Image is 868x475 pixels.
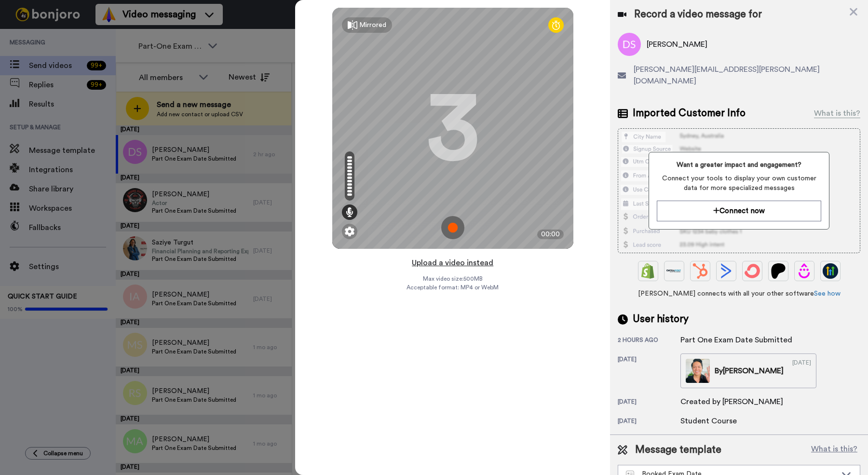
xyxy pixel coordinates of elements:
[823,263,838,279] img: GoHighLevel
[814,290,841,297] a: See how
[407,284,499,291] span: Acceptable format: MP4 or WebM
[797,263,812,279] img: Drip
[808,443,860,457] button: What is this?
[633,312,689,326] span: User history
[680,415,737,427] div: Student Course
[680,353,816,388] a: By[PERSON_NAME][DATE]
[657,174,821,193] span: Connect your tools to display your own customer data for more specialized messages
[657,201,821,221] button: Connect now
[618,289,860,299] span: [PERSON_NAME] connects with all your other software
[715,365,784,377] div: By [PERSON_NAME]
[771,263,786,279] img: Patreon
[423,275,483,283] span: Max video size: 500 MB
[692,263,708,279] img: Hubspot
[537,230,564,239] div: 00:00
[426,92,479,164] div: 3
[345,227,354,236] img: ic_gear.svg
[409,257,496,269] button: Upload a video instead
[633,106,746,121] span: Imported Customer Info
[814,108,860,119] div: What is this?
[792,359,811,383] div: [DATE]
[686,359,710,383] img: 247c2756-7e54-4b84-b41b-acd0f2e1ea9b-thumb.jpg
[618,355,680,388] div: [DATE]
[618,336,680,346] div: 2 hours ago
[441,216,464,239] img: ic_record_start.svg
[640,263,656,279] img: Shopify
[657,160,821,170] span: Want a greater impact and engagement?
[634,64,860,87] span: [PERSON_NAME][EMAIL_ADDRESS][PERSON_NAME][DOMAIN_NAME]
[680,334,792,346] div: Part One Exam Date Submitted
[635,443,721,457] span: Message template
[719,263,734,279] img: ActiveCampaign
[618,398,680,407] div: [DATE]
[680,396,783,407] div: Created by [PERSON_NAME]
[618,417,680,427] div: [DATE]
[666,263,682,279] img: Ontraport
[745,263,760,279] img: ConvertKit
